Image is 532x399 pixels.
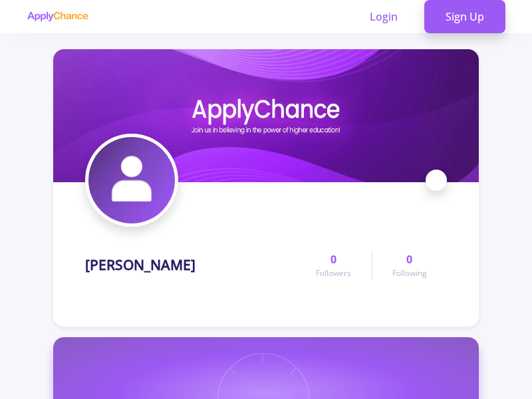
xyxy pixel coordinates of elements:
img: Mudaser Mayaravatar [88,137,175,223]
span: Followers [316,267,351,279]
img: Mudaser Mayarcover image [53,49,479,182]
a: 0Followers [296,251,371,279]
span: 0 [406,251,412,267]
span: 0 [331,251,336,267]
img: applychance logo text only [27,11,88,22]
span: Following [392,267,427,279]
h1: [PERSON_NAME] [85,257,196,273]
a: 0Following [372,251,447,279]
